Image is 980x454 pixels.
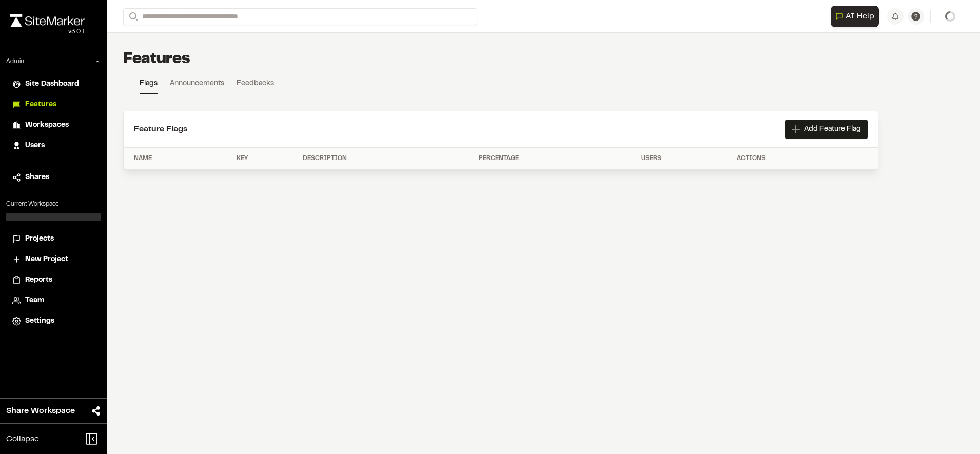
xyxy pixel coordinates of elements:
div: Open AI Assistant [831,6,883,27]
span: New Project [25,254,68,265]
p: Current Workspace [6,200,101,209]
span: Workspaces [25,120,69,131]
a: Announcements [170,78,224,93]
span: Collapse [6,433,39,445]
a: Flags [140,78,158,94]
a: Settings [12,315,94,327]
span: Share Workspace [6,405,75,417]
button: Search [123,8,142,25]
div: Description [303,154,471,163]
span: Users [25,140,45,151]
button: Open AI Assistant [831,6,879,27]
span: Site Dashboard [25,78,79,90]
a: Workspaces [12,120,94,131]
a: New Project [12,254,94,265]
a: Users [12,140,94,151]
p: Admin [6,57,24,66]
span: Projects [25,233,54,245]
div: Users [641,154,728,163]
a: Reports [12,274,94,286]
h1: Features [123,49,190,70]
span: Shares [25,172,49,183]
a: Site Dashboard [12,78,94,90]
div: Name [134,154,228,163]
span: Reports [25,274,52,286]
a: Features [12,99,94,110]
a: Team [12,295,94,306]
span: Features [25,99,56,110]
span: Add Feature Flag [804,124,861,134]
span: Team [25,295,44,306]
a: Projects [12,233,94,245]
div: Percentage [479,154,633,163]
a: Shares [12,172,94,183]
span: Settings [25,315,54,327]
div: Actions [737,154,868,163]
div: Oh geez...please don't... [10,27,85,36]
span: AI Help [846,10,874,23]
a: Feedbacks [237,78,274,93]
h2: Feature Flags [134,123,187,135]
div: Key [237,154,294,163]
img: rebrand.png [10,14,85,27]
